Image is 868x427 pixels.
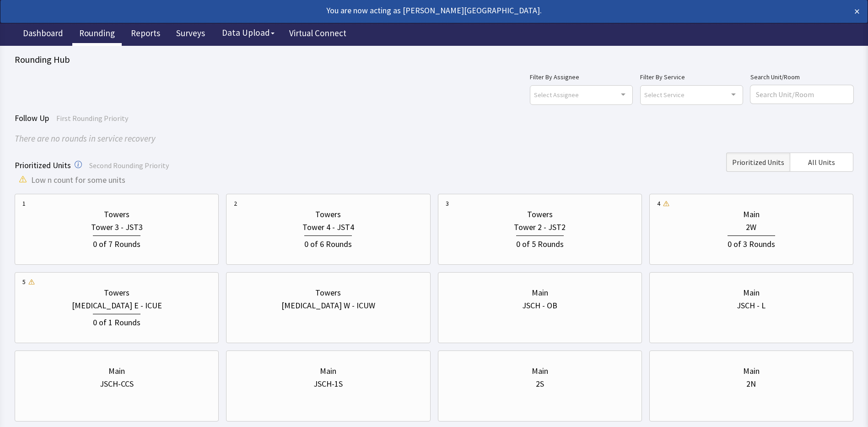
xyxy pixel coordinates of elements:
div: Tower 2 - JST2 [514,221,566,234]
div: JSCH - OB [522,299,557,312]
div: There are no rounds in service recovery [15,132,853,145]
div: 3 [446,199,449,208]
div: 4 [657,199,660,208]
div: 0 of 5 Rounds [516,235,564,251]
div: You are now acting as [PERSON_NAME][GEOGRAPHIC_DATA]. [8,4,775,17]
div: Main [108,365,125,378]
a: Rounding [72,23,122,46]
div: 2N [746,378,756,390]
div: Tower 3 - JST3 [91,221,143,234]
div: 2S [536,378,544,390]
div: JSCH-CCS [100,378,134,390]
div: Towers [104,208,129,221]
div: Tower 4 - JST4 [302,221,354,234]
label: Filter By Assignee [530,71,633,82]
div: Towers [104,286,129,299]
div: Main [532,286,548,299]
div: Rounding Hub [15,53,853,66]
span: First Rounding Priority [56,114,128,123]
div: 2 [234,199,237,208]
div: Follow Up [15,112,853,125]
div: JSCH-1S [313,378,343,390]
a: Dashboard [16,23,70,46]
span: Select Service [644,89,685,100]
div: Towers [315,286,341,299]
div: 1 [22,199,26,208]
div: Main [532,365,548,378]
span: All Units [808,157,835,168]
a: Virtual Connect [282,23,353,46]
div: Main [320,365,336,378]
div: 5 [22,277,26,286]
label: Search Unit/Room [750,71,853,82]
div: JSCH - L [737,299,766,312]
span: Second Rounding Priority [89,161,169,170]
div: [MEDICAL_DATA] W - ICUW [281,299,375,312]
button: Data Upload [216,24,280,41]
button: All Units [790,153,853,172]
div: [MEDICAL_DATA] E - ICUE [72,299,162,312]
span: Select Assignee [534,89,579,100]
div: 0 of 6 Rounds [304,235,352,251]
div: Main [743,365,760,378]
label: Filter By Service [640,71,743,82]
span: Prioritized Units [15,160,71,170]
a: Surveys [169,23,212,46]
span: Low n count for some units [31,174,125,186]
span: Prioritized Units [732,157,784,168]
div: Towers [527,208,553,221]
div: Towers [315,208,341,221]
button: Prioritized Units [726,153,790,172]
div: 0 of 3 Rounds [728,235,775,251]
div: Main [743,286,760,299]
a: Reports [124,23,167,46]
div: 2W [746,221,756,234]
input: Search Unit/Room [750,85,853,104]
div: 0 of 1 Rounds [93,314,140,329]
div: Main [743,208,760,221]
button: × [854,4,860,19]
div: 0 of 7 Rounds [93,235,140,251]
